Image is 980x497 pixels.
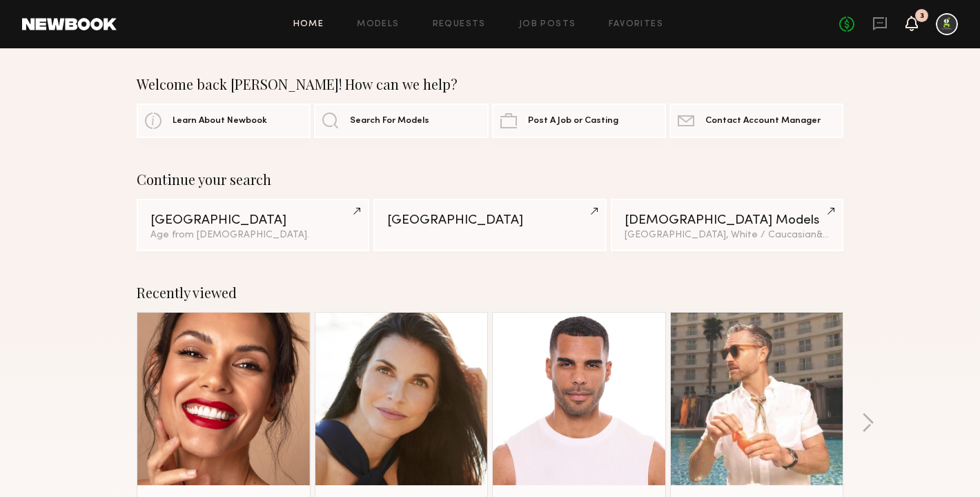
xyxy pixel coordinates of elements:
[373,199,606,251] a: [GEOGRAPHIC_DATA]
[293,20,324,29] a: Home
[137,171,843,188] div: Continue your search
[350,117,429,126] span: Search For Models
[625,214,830,227] div: [DEMOGRAPHIC_DATA] Models
[137,104,311,138] a: Learn About Newbook
[137,199,369,251] a: [GEOGRAPHIC_DATA]Age from [DEMOGRAPHIC_DATA].
[150,214,355,227] div: [GEOGRAPHIC_DATA]
[137,284,843,301] div: Recently viewed
[625,231,830,240] div: [GEOGRAPHIC_DATA], White / Caucasian
[816,231,883,240] span: & 2 other filter s
[519,20,576,29] a: Job Posts
[669,104,843,138] a: Contact Account Manager
[314,104,488,138] a: Search For Models
[609,20,663,29] a: Favorites
[611,199,843,251] a: [DEMOGRAPHIC_DATA] Models[GEOGRAPHIC_DATA], White / Caucasian&2other filters
[920,12,924,20] div: 3
[433,20,486,29] a: Requests
[387,214,592,227] div: [GEOGRAPHIC_DATA]
[492,104,666,138] a: Post A Job or Casting
[705,117,821,126] span: Contact Account Manager
[357,20,399,29] a: Models
[137,76,843,92] div: Welcome back [PERSON_NAME]! How can we help?
[173,117,267,126] span: Learn About Newbook
[528,117,618,126] span: Post A Job or Casting
[150,231,355,240] div: Age from [DEMOGRAPHIC_DATA].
